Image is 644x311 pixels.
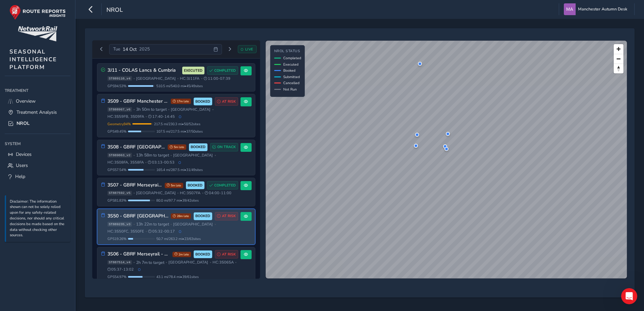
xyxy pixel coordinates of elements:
span: Devices [16,151,32,158]
h3: 3S09 - GBRF Manchester West/[GEOGRAPHIC_DATA] [107,99,168,104]
h3: 3S50 - GBRF [GEOGRAPHIC_DATA] [107,213,168,219]
span: Messages [21,227,46,232]
span: • [177,191,179,195]
span: NROL [106,6,123,15]
span: 510.5 mi / 540.0 mi • 45 / 49 sites [156,83,203,89]
span: BOOKED [188,183,202,188]
span: • [210,261,211,264]
span: 50.7 mi / 263.2 mi • 23 / 63 sites [156,236,201,241]
span: • [133,191,135,195]
span: BOOKED [191,144,205,150]
span: 03:13 - 00:53 [148,160,174,165]
span: [GEOGRAPHIC_DATA] [173,222,213,227]
span: HC: 3S59FB, 3S09FA [107,114,144,119]
span: 14 Oct [123,46,137,53]
iframe: Intercom live chat [621,288,637,304]
span: AT RISK [222,213,236,219]
span: • [235,261,236,264]
h3: 3S06 - GBRF Merseyrail - AM Wirral [107,251,170,257]
span: • [133,153,135,157]
span: BOOKED [195,213,210,219]
span: • [133,222,135,226]
img: rr logo [9,5,66,20]
div: Profile image for Route-Reports [8,24,21,37]
span: BOOKED [195,252,210,257]
span: BOOKED [195,99,210,104]
span: Manchester Autumn Desk [578,3,627,15]
span: GPS 81.83 % [107,198,127,203]
a: Users [5,160,70,171]
span: 13h 58m to target [136,152,169,158]
span: NROL [17,120,30,127]
span: 05:37 - 13:02 [107,267,134,272]
span: • [212,108,214,111]
span: [GEOGRAPHIC_DATA] [171,107,211,112]
span: Overview [16,98,36,104]
span: HC: 3S07FA [180,191,200,196]
span: • [202,191,203,195]
a: Treatment Analysis [5,107,70,118]
span: 2h 7m to target [136,260,164,265]
span: ST887592_v5 [107,191,132,196]
span: AT RISK [222,99,236,104]
span: 43.1 mi / 78.4 mi • 39 / 61 sites [156,274,199,279]
h1: Messages [50,3,86,14]
span: ST889235_v3 [107,222,132,227]
div: Treatment [5,85,70,96]
span: 17m late [171,99,191,104]
h3: 3S08 - GBRF [GEOGRAPHIC_DATA]/[GEOGRAPHIC_DATA] [107,144,165,150]
button: Previous day [96,45,107,54]
span: 165.4 mi / 287.5 mi • 31 / 49 sites [156,167,203,172]
span: 5m late [165,183,183,188]
div: System [5,139,70,149]
a: Devices [5,149,70,160]
span: • [133,77,135,80]
div: Route-Reports [24,30,57,37]
button: Zoom out [614,54,623,64]
span: • [170,153,172,157]
button: Help [67,210,135,237]
span: 17:40 - 14:45 [148,114,175,119]
span: Submitted [283,74,300,79]
button: Reset bearing to north [614,64,623,73]
span: HC: 3S50FC, 3S50FE [107,229,144,234]
span: Cancelled [283,80,299,85]
span: Tue [113,46,120,52]
span: COMPLETED [214,68,236,73]
p: Disclaimer: The information shown can not be solely relied upon for any safety-related decisions,... [10,199,67,239]
span: Users [16,162,28,169]
span: 80.0 mi / 97.7 mi • 39 / 42 sites [156,198,199,203]
span: Treatment Analysis [17,109,57,115]
span: LIVE [245,47,253,52]
span: GPS 19.26 % [107,236,127,241]
span: SEASONAL INTELLIGENCE PLATFORM [9,48,57,71]
div: Close [118,3,130,15]
span: ST887514_v4 [107,260,132,265]
span: Not Run [283,87,297,92]
span: 11:00 - 07:39 [204,76,230,81]
button: Next day [224,45,235,54]
canvas: Map [266,41,627,278]
span: 04:00 - 11:00 [205,191,231,196]
span: HC: 3S08FA, 3S58FA [107,160,144,165]
span: • [166,261,167,264]
span: • [145,161,147,164]
h3: 3S07 - GBRF Merseyrail - AM Northern [107,182,162,188]
img: diamond-layout [564,3,576,15]
span: Completed [283,56,301,61]
span: • [215,153,216,157]
button: Send us a message [31,177,104,191]
span: EXECUTED [184,68,202,73]
span: • [133,108,135,111]
span: 2m late [172,252,191,257]
span: 3h 50m to target [136,107,167,112]
h4: NROL Status [274,49,301,54]
span: GPS 57.54 % [107,167,127,172]
button: Zoom in [614,44,623,54]
span: [GEOGRAPHIC_DATA] [173,153,213,158]
a: Help [5,171,70,182]
span: HC: 3S06SA [213,260,234,265]
span: Help [15,173,25,180]
span: ST889110_v4 [107,76,132,81]
span: • [168,108,169,111]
